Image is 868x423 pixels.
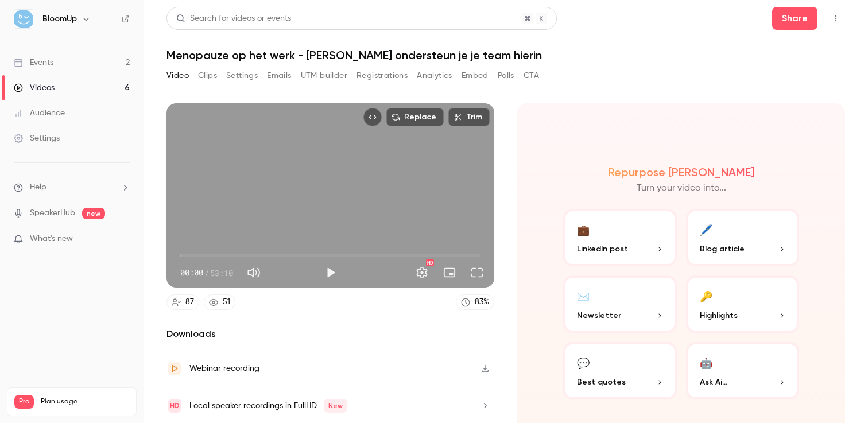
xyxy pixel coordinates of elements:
[827,9,845,28] button: Top Bar Actions
[324,399,347,413] span: New
[524,67,539,85] button: CTA
[577,287,590,305] div: ✉️
[42,13,77,25] h6: BloomUp
[166,67,189,85] button: Video
[189,362,259,375] div: Webinar recording
[700,354,712,371] div: 🤖
[700,309,738,321] span: Highlights
[166,294,199,310] a: 87
[417,67,452,85] button: Analytics
[577,376,626,388] span: Best quotes
[475,296,489,308] div: 83 %
[14,82,55,94] div: Videos
[30,233,73,245] span: What's new
[772,7,817,30] button: Share
[189,399,347,413] div: Local speaker recordings in FullHD
[267,67,291,85] button: Emails
[363,108,382,126] button: Embed video
[577,309,621,321] span: Newsletter
[223,296,230,308] div: 51
[700,220,712,238] div: 🖊️
[319,261,342,284] button: Play
[14,107,65,119] div: Audience
[198,67,217,85] button: Clips
[356,67,408,85] button: Registrations
[577,220,590,238] div: 💼
[204,294,235,310] a: 51
[686,209,800,266] button: 🖊️Blog article
[14,181,130,193] li: help-dropdown-opener
[242,261,265,284] button: Mute
[30,207,75,219] a: SpeakerHub
[462,67,489,85] button: Embed
[301,67,347,85] button: UTM builder
[226,67,258,85] button: Settings
[700,243,745,255] span: Blog article
[116,234,130,245] iframe: Noticeable Trigger
[82,208,105,219] span: new
[386,108,444,126] button: Replace
[176,13,291,25] div: Search for videos or events
[185,296,194,308] div: 87
[180,267,203,279] span: 00:00
[166,48,845,62] h1: Menopauze op het werk - [PERSON_NAME] ondersteun je je team hierin
[563,342,677,399] button: 💬Best quotes
[700,376,727,388] span: Ask Ai...
[14,57,53,68] div: Events
[700,287,712,305] div: 🔑
[14,10,33,28] img: BloomUp
[410,261,433,284] button: Settings
[563,275,677,333] button: ✉️Newsletter
[686,275,800,333] button: 🔑Highlights
[166,327,494,341] h2: Downloads
[180,267,233,279] div: 00:00
[204,267,209,279] span: /
[563,209,677,266] button: 💼LinkedIn post
[210,267,233,279] span: 53:10
[41,397,129,406] span: Plan usage
[637,181,726,195] p: Turn your video into...
[14,395,34,409] span: Pro
[456,294,494,310] a: 83%
[438,261,461,284] button: Turn on miniplayer
[498,67,514,85] button: Polls
[608,165,754,179] h2: Repurpose [PERSON_NAME]
[14,133,60,144] div: Settings
[426,259,434,266] div: HD
[577,354,590,371] div: 💬
[686,342,800,399] button: 🤖Ask Ai...
[577,243,628,255] span: LinkedIn post
[30,181,46,193] span: Help
[466,261,489,284] button: Full screen
[448,108,490,126] button: Trim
